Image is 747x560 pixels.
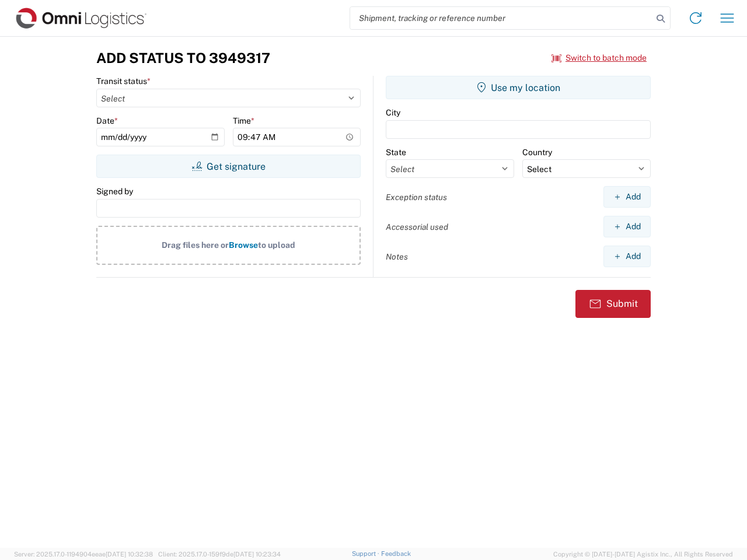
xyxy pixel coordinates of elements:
[158,551,281,558] span: Client: 2025.17.0-159f9de
[386,76,651,99] button: Use my location
[386,107,400,118] label: City
[96,50,270,66] h3: Add Status to 3949317
[96,76,151,86] label: Transit status
[575,290,651,318] button: Submit
[233,551,281,558] span: [DATE] 10:23:34
[522,147,552,157] label: Country
[14,551,153,558] span: Server: 2025.17.0-1194904eeae
[551,48,647,68] button: Switch to batch mode
[162,240,229,250] span: Drag files here or
[350,7,652,29] input: Shipment, tracking or reference number
[352,550,381,557] a: Support
[603,186,651,208] button: Add
[96,186,133,197] label: Signed by
[386,147,406,157] label: State
[386,251,408,262] label: Notes
[96,155,361,178] button: Get signature
[603,216,651,237] button: Add
[603,246,651,267] button: Add
[106,551,153,558] span: [DATE] 10:32:38
[258,240,295,250] span: to upload
[381,550,411,557] a: Feedback
[386,222,448,232] label: Accessorial used
[229,240,258,250] span: Browse
[553,549,733,559] span: Copyright © [DATE]-[DATE] Agistix Inc., All Rights Reserved
[386,192,447,202] label: Exception status
[96,116,118,126] label: Date
[233,116,254,126] label: Time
